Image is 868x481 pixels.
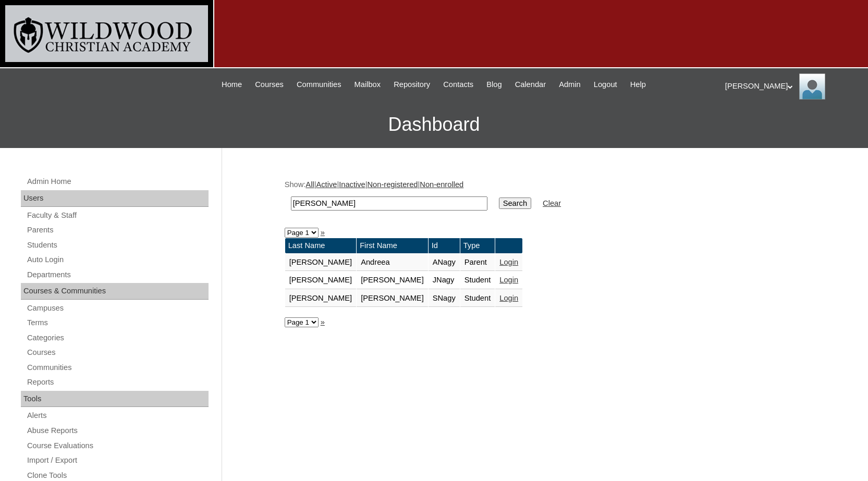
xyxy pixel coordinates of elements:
[26,316,209,329] a: Terms
[357,254,428,272] td: Andreea
[291,79,347,91] a: Communities
[285,238,357,253] td: Last Name
[630,79,646,91] span: Help
[26,361,209,374] a: Communities
[460,272,495,289] td: Student
[799,73,825,100] img: Jill Isaac
[460,290,495,307] td: Student
[222,79,242,91] span: Home
[559,79,581,91] span: Admin
[250,79,289,91] a: Courses
[305,180,314,189] a: All
[26,268,209,281] a: Departments
[5,5,208,62] img: logo-white.png
[357,290,428,307] td: [PERSON_NAME]
[26,346,209,359] a: Courses
[297,79,341,91] span: Communities
[26,224,209,237] a: Parents
[429,254,460,272] td: ANagy
[420,180,463,189] a: Non-enrolled
[515,79,546,91] span: Calendar
[499,276,518,284] a: Login
[354,79,381,91] span: Mailbox
[589,79,622,91] a: Logout
[368,180,418,189] a: Non-registered
[486,79,502,91] span: Blog
[499,258,518,266] a: Login
[21,391,209,408] div: Tools
[26,376,209,389] a: Reports
[285,272,357,289] td: [PERSON_NAME]
[438,79,479,91] a: Contacts
[26,175,209,188] a: Admin Home
[316,180,337,189] a: Active
[339,180,365,189] a: Inactive
[357,272,428,289] td: [PERSON_NAME]
[460,254,495,272] td: Parent
[510,79,551,91] a: Calendar
[554,79,586,91] a: Admin
[357,238,428,253] td: First Name
[625,79,651,91] a: Help
[429,272,460,289] td: JNagy
[26,302,209,315] a: Campuses
[26,209,209,222] a: Faculty & Staff
[460,238,495,253] td: Type
[5,101,863,148] h3: Dashboard
[285,254,357,272] td: [PERSON_NAME]
[26,239,209,252] a: Students
[499,198,531,209] input: Search
[26,331,209,344] a: Categories
[26,253,209,266] a: Auto Login
[216,79,247,91] a: Home
[594,79,617,91] span: Logout
[291,196,487,211] input: Search
[21,190,209,207] div: Users
[285,179,801,216] div: Show: | | | |
[481,79,507,91] a: Blog
[26,454,209,467] a: Import / Export
[21,283,209,300] div: Courses & Communities
[394,79,430,91] span: Repository
[321,318,325,326] a: »
[26,409,209,422] a: Alerts
[429,290,460,307] td: SNagy
[725,73,858,100] div: [PERSON_NAME]
[543,199,561,207] a: Clear
[349,79,386,91] a: Mailbox
[321,228,325,237] a: »
[26,439,209,452] a: Course Evaluations
[388,79,435,91] a: Repository
[429,238,460,253] td: Id
[285,290,357,307] td: [PERSON_NAME]
[499,294,518,302] a: Login
[255,79,284,91] span: Courses
[26,424,209,437] a: Abuse Reports
[443,79,473,91] span: Contacts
